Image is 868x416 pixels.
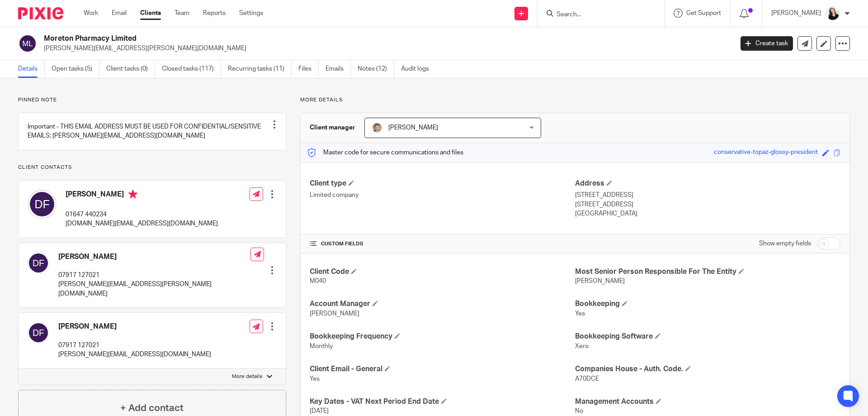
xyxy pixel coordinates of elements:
h4: CUSTOM FIELDS [310,240,575,248]
p: Master code for secure communications and files [307,148,463,157]
span: [DATE] [310,408,329,414]
h2: Moreton Pharmacy Limited [44,34,590,43]
a: Notes (12) [358,60,394,78]
p: [STREET_ADDRESS] [575,200,840,209]
p: [PERSON_NAME] [771,9,821,18]
h3: Client manager [310,123,355,132]
p: [PERSON_NAME][EMAIL_ADDRESS][DOMAIN_NAME] [58,350,211,359]
h4: Bookkeeping [575,299,840,309]
p: 01647 440234 [66,210,218,219]
i: Primary [128,190,137,199]
img: svg%3E [18,34,37,53]
p: More details [300,96,850,104]
a: Team [175,9,189,18]
h4: Companies House - Auth. Code. [575,364,840,374]
h4: Most Senior Person Responsible For The Entity [575,267,840,277]
span: No [575,408,583,414]
p: [PERSON_NAME][EMAIL_ADDRESS][PERSON_NAME][DOMAIN_NAME] [58,280,250,298]
a: Work [84,9,98,18]
a: Client tasks (0) [106,60,155,78]
span: [PERSON_NAME] [310,311,359,317]
p: 07917 127021 [58,341,211,350]
p: More details [232,373,262,380]
span: M040 [310,278,326,284]
span: [PERSON_NAME] [388,124,438,131]
img: High%20Res%20Andrew%20Price%20Accountants_Poppy%20Jakes%20photography-1118.jpg [372,122,382,133]
a: Clients [140,9,161,18]
a: Details [18,60,45,78]
h4: + Add contact [120,401,184,415]
span: A70DCE [575,376,599,382]
a: Files [298,60,319,78]
p: [GEOGRAPHIC_DATA] [575,209,840,218]
div: conservative-topaz-glossy-president [714,148,818,158]
img: svg%3E [28,252,49,274]
h4: Key Dates - VAT Next Period End Date [310,397,575,406]
p: Limited company [310,191,575,200]
h4: [PERSON_NAME] [58,252,250,262]
a: Recurring tasks (11) [228,60,292,78]
h4: Account Manager [310,299,575,309]
a: Email [112,9,127,18]
span: [PERSON_NAME] [575,278,625,284]
h4: Management Accounts [575,397,840,406]
img: HR%20Andrew%20Price_Molly_Poppy%20Jakes%20Photography-7.jpg [826,6,840,21]
span: Monthly [310,343,333,349]
h4: Client Email - General [310,364,575,374]
img: svg%3E [28,322,49,344]
a: Settings [239,9,263,18]
span: Yes [310,376,320,382]
p: [STREET_ADDRESS] [575,191,840,200]
label: Show empty fields [759,239,811,248]
a: Reports [203,9,226,18]
img: svg%3E [28,190,57,219]
span: Get Support [686,10,721,16]
p: [PERSON_NAME][EMAIL_ADDRESS][PERSON_NAME][DOMAIN_NAME] [44,44,727,53]
img: Pixie [18,7,63,19]
a: Closed tasks (117) [162,60,221,78]
h4: [PERSON_NAME] [66,190,218,201]
a: Create task [741,36,793,51]
span: Yes [575,311,585,317]
a: Audit logs [401,60,436,78]
h4: [PERSON_NAME] [58,322,211,331]
h4: Bookkeeping Frequency [310,332,575,341]
h4: Address [575,179,840,188]
a: Emails [325,60,351,78]
h4: Bookkeeping Software [575,332,840,341]
p: Client contacts [18,164,286,171]
input: Search [556,11,637,19]
h4: Client Code [310,267,575,277]
p: Pinned note [18,96,286,104]
p: 07917 127021 [58,271,250,280]
a: Open tasks (5) [52,60,99,78]
p: [DOMAIN_NAME][EMAIL_ADDRESS][DOMAIN_NAME] [66,219,218,228]
h4: Client type [310,179,575,188]
span: Xero [575,343,589,349]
